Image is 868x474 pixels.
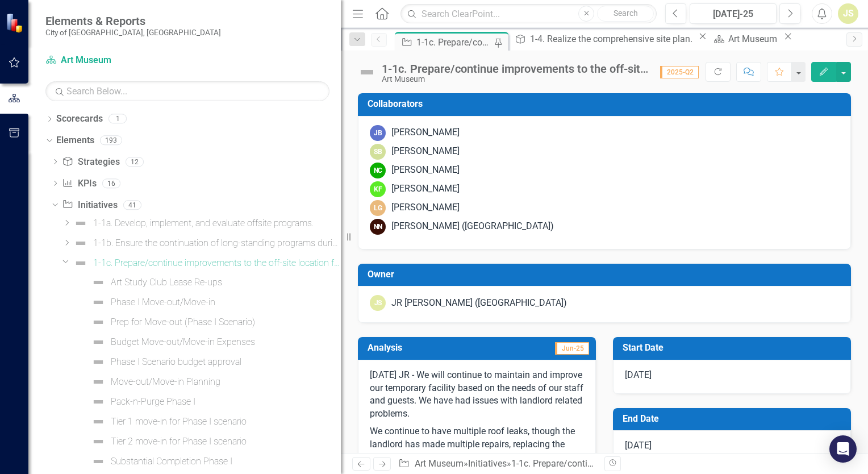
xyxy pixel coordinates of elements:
[511,32,695,46] a: 1-4. Realize the comprehensive site plan.
[370,369,584,423] p: [DATE] JR - We will continue to maintain and improve our temporary facility based on the needs of...
[45,54,187,67] a: Art Museum
[838,3,858,24] button: JS
[91,395,105,409] img: Not Defined
[625,369,652,380] span: [DATE]
[358,63,376,81] img: Not Defined
[368,99,845,109] h3: Collaborators
[45,81,329,101] input: Search Below...
[614,9,638,18] span: Search
[400,4,657,24] input: Search ClearPoint...
[370,295,386,311] div: JS
[62,177,96,190] a: KPIs
[89,393,195,411] a: Pack-n-Purge Phase I
[100,136,122,145] div: 193
[111,357,241,367] div: Phase I Scenario budget approval
[597,6,654,22] button: Search
[62,156,119,169] a: Strategies
[93,258,341,268] div: 1-1c. Prepare/continue improvements to the off-site location for Museum operations and programs.
[415,458,464,469] a: Art Museum
[71,254,341,272] a: 1-1c. Prepare/continue improvements to the off-site location for Museum operations and programs.
[710,32,781,46] a: Art Museum
[89,333,255,351] a: Budget Move-out/Move-in Expenses
[89,452,232,471] a: Substantial Completion Phase I
[91,455,105,468] img: Not Defined
[391,126,460,139] div: [PERSON_NAME]
[91,435,105,448] img: Not Defined
[694,7,773,21] div: [DATE]-25
[382,75,649,84] div: Art Museum
[111,456,232,467] div: Substantial Completion Phase I
[89,373,220,391] a: Move-out/Move-in Planning
[111,397,195,407] div: Pack-n-Purge Phase I
[391,297,567,310] div: JR [PERSON_NAME] ([GEOGRAPHIC_DATA])
[89,413,247,431] a: Tier 1 move-in for Phase I scenario
[111,436,247,447] div: Tier 2 move-in for Phase I scenario
[91,296,105,309] img: Not Defined
[111,417,247,427] div: Tier 1 move-in for Phase I scenario
[555,342,589,355] span: Jun-25
[89,273,222,292] a: Art Study Club Lease Re-ups
[91,335,105,349] img: Not Defined
[89,433,247,451] a: Tier 2 move-in for Phase I scenario
[623,414,845,424] h3: End Date
[370,144,386,160] div: SB
[382,63,649,75] div: 1-1c. Prepare/continue improvements to the off-site location for Museum operations and programs.
[126,157,144,167] div: 12
[56,113,103,126] a: Scorecards
[102,178,120,188] div: 16
[89,353,241,371] a: Phase I Scenario budget approval
[625,440,652,451] span: [DATE]
[370,200,386,216] div: LG
[6,13,26,33] img: ClearPoint Strategy
[108,114,127,124] div: 1
[370,181,386,197] div: KF
[91,315,105,329] img: Not Defined
[62,198,117,211] a: Initiatives
[111,337,255,347] div: Budget Move-out/Move-in Expenses
[368,269,845,280] h3: Owner
[93,218,314,228] div: 1-1a. Develop, implement, and evaluate offsite programs.
[111,317,255,327] div: Prep for Move-out (Phase I Scenario)
[91,375,105,389] img: Not Defined
[660,66,699,78] span: 2025-Q2
[391,164,460,177] div: [PERSON_NAME]
[71,234,341,252] a: 1-1b. Ensure the continuation of long-standing programs during the closure of the building.
[71,214,314,232] a: 1-1a. Develop, implement, and evaluate offsite programs.
[91,415,105,429] img: Not Defined
[74,256,87,270] img: Not Defined
[370,219,386,235] div: NN
[391,145,460,158] div: [PERSON_NAME]
[690,3,777,24] button: [DATE]-25
[91,276,105,289] img: Not Defined
[623,343,845,353] h3: Start Date
[111,377,220,387] div: Move-out/Move-in Planning
[74,236,87,250] img: Not Defined
[530,32,695,46] div: 1-4. Realize the comprehensive site plan.
[91,355,105,369] img: Not Defined
[391,201,460,214] div: [PERSON_NAME]
[89,293,215,311] a: Phase I Move-out/Move-in
[74,217,87,230] img: Not Defined
[391,220,554,233] div: [PERSON_NAME] ([GEOGRAPHIC_DATA])
[123,200,141,210] div: 41
[45,14,221,28] span: Elements & Reports
[728,32,781,46] div: Art Museum
[370,163,386,178] div: NC
[829,435,857,463] div: Open Intercom Messenger
[93,238,341,248] div: 1-1b. Ensure the continuation of long-standing programs during the closure of the building.
[56,134,94,147] a: Elements
[391,182,460,196] div: [PERSON_NAME]
[45,28,221,37] small: City of [GEOGRAPHIC_DATA], [GEOGRAPHIC_DATA]
[111,277,222,288] div: Art Study Club Lease Re-ups
[89,313,255,331] a: Prep for Move-out (Phase I Scenario)
[111,297,215,307] div: Phase I Move-out/Move-in
[368,343,478,353] h3: Analysis
[416,35,491,49] div: 1-1c. Prepare/continue improvements to the off-site location for Museum operations and programs.
[398,458,596,471] div: » »
[370,125,386,141] div: JB
[468,458,507,469] a: Initiatives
